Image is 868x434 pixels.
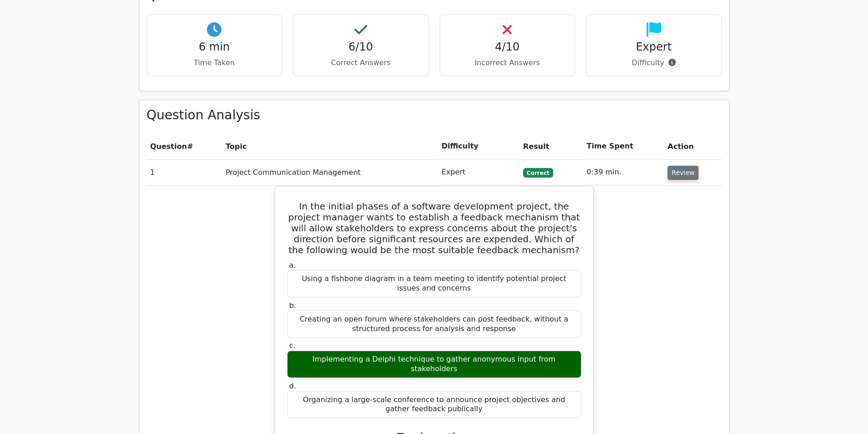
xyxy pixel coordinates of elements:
[222,159,438,185] td: Project Communication Management
[287,311,581,338] div: Creating an open forum where stakeholders can post feedback, without a structured process for ana...
[438,133,519,159] th: Difficulty
[147,133,222,159] th: #
[287,351,581,378] div: Implementing a Delphi technique to gather anonymous input from stakeholders
[523,168,553,177] span: Correct
[289,341,296,350] span: c.
[147,159,222,185] td: 1
[287,391,581,419] div: Organizing a large-scale conference to announce project objectives and gather feedback publically
[289,301,296,310] span: b.
[447,41,568,54] h4: 4/10
[301,57,421,68] p: Correct Answers
[222,133,438,159] th: Topic
[594,57,714,68] p: Difficulty
[594,41,714,54] h4: Expert
[583,133,664,159] th: Time Spent
[289,261,296,270] span: a.
[286,201,582,255] h5: In the initial phases of a software development project, the project manager wants to establish a...
[287,270,581,297] div: Using a fishbone diagram in a team meeting to identify potential project issues and concerns
[583,159,664,185] td: 0:39 min.
[154,57,275,68] p: Time Taken
[154,41,275,54] h4: 6 min
[301,41,421,54] h4: 6/10
[668,166,699,180] button: Review
[447,57,568,68] p: Incorrect Answers
[438,159,519,185] td: Expert
[289,382,296,390] span: d.
[147,107,722,123] h3: Question Analysis
[519,133,583,159] th: Result
[664,133,721,159] th: Action
[150,142,187,151] span: Question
